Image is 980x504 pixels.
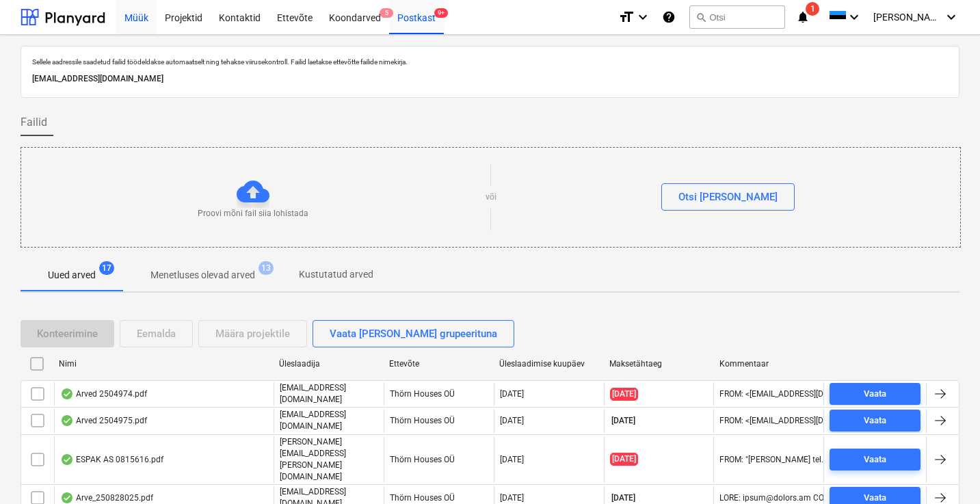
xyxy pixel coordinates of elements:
span: 17 [99,261,114,275]
i: format_size [618,9,635,25]
span: [DATE] [610,415,637,427]
div: Vaata [864,386,886,402]
div: ESPAK AS 0815616.pdf [60,454,163,465]
div: [DATE] [500,493,524,503]
p: [EMAIL_ADDRESS][DOMAIN_NAME] [280,382,378,406]
p: Menetluses olevad arved [150,268,255,282]
div: Andmed failist loetud [60,492,74,503]
div: Kommentaar [719,359,819,369]
div: Vaata [864,452,886,468]
span: 5 [380,8,393,18]
span: [DATE] [610,388,638,401]
div: Thörn Houses OÜ [384,409,494,432]
span: search [696,12,706,23]
div: Andmed failist loetud [60,388,74,399]
button: Vaata [830,383,921,405]
i: notifications [796,9,810,25]
div: Andmed failist loetud [60,415,74,426]
div: Maksetähtaeg [609,359,708,369]
p: [EMAIL_ADDRESS][DOMAIN_NAME] [280,409,378,432]
div: Arve_250828025.pdf [60,492,153,503]
p: või [486,191,496,203]
span: 13 [259,261,274,275]
p: [EMAIL_ADDRESS][DOMAIN_NAME] [32,72,948,86]
div: [DATE] [500,416,524,425]
button: Vaata [830,410,921,432]
button: Vaata [PERSON_NAME] grupeerituna [313,320,514,347]
div: Arved 2504974.pdf [60,388,147,399]
div: Otsi [PERSON_NAME] [678,188,778,206]
button: Otsi [PERSON_NAME] [661,183,795,211]
i: Abikeskus [662,9,676,25]
span: 1 [806,2,819,16]
div: Ettevõte [389,359,488,369]
span: Failid [21,114,47,131]
div: Andmed failist loetud [60,454,74,465]
i: keyboard_arrow_down [943,9,959,25]
button: Vaata [830,449,921,470]
i: keyboard_arrow_down [635,9,651,25]
div: Vaata [PERSON_NAME] grupeerituna [330,325,497,343]
button: Otsi [689,5,785,29]
div: Arved 2504975.pdf [60,415,147,426]
span: [DATE] [610,492,637,504]
div: Thörn Houses OÜ [384,436,494,483]
p: Uued arved [48,268,96,282]
p: Kustutatud arved [299,267,373,282]
p: Sellele aadressile saadetud failid töödeldakse automaatselt ning tehakse viirusekontroll. Failid ... [32,57,948,66]
i: keyboard_arrow_down [846,9,862,25]
span: [PERSON_NAME] [873,12,942,23]
div: Nimi [59,359,268,369]
div: Üleslaadija [279,359,378,369]
span: 9+ [434,8,448,18]
div: Thörn Houses OÜ [384,382,494,406]
div: [DATE] [500,389,524,399]
div: Proovi mõni fail siia lohistadavõiOtsi [PERSON_NAME] [21,147,961,248]
p: [PERSON_NAME][EMAIL_ADDRESS][PERSON_NAME][DOMAIN_NAME] [280,436,378,483]
div: Üleslaadimise kuupäev [499,359,598,369]
p: Proovi mõni fail siia lohistada [198,208,308,220]
div: [DATE] [500,455,524,464]
span: [DATE] [610,453,638,466]
div: Vaata [864,413,886,429]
